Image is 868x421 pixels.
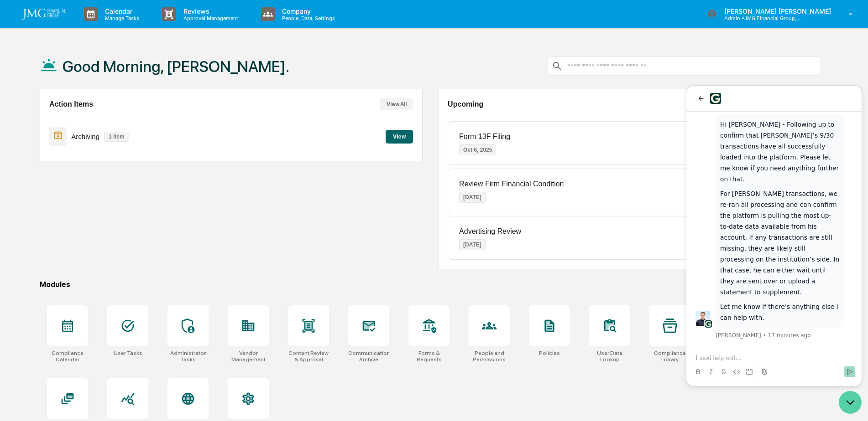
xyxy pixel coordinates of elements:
[386,130,413,144] button: View
[459,144,496,155] p: Oct 6, 2025
[176,15,243,21] p: Approval Management
[104,132,129,142] p: 1 item
[275,7,340,15] p: Company
[114,350,142,356] div: User Tasks
[459,192,486,203] p: [DATE]
[589,350,630,363] div: User Data Lookup
[98,15,144,21] p: Manage Tasks
[167,350,209,363] div: Administrator Tasks
[380,98,413,110] button: View All
[49,100,93,108] h2: Action Items
[717,15,802,21] p: Admin • JMG Financial Group, Ltd.
[686,86,862,386] iframe: Customer support window
[288,350,329,363] div: Content Review & Approval
[839,391,863,416] iframe: Open customer support
[40,280,821,289] div: Modules
[228,350,269,363] div: Vendor Management
[348,350,389,363] div: Communications Archive
[386,132,413,140] a: View
[408,350,450,363] div: Forms & Requests
[459,133,510,141] p: Form 13F Filing
[275,15,340,21] p: People, Data, Settings
[539,350,560,356] div: Policies
[22,9,66,20] img: logo
[98,7,144,15] p: Calendar
[649,350,690,363] div: Compliance Library
[176,7,243,15] p: Reviews
[469,350,510,363] div: People and Permissions
[459,180,564,188] p: Review Firm Financial Condition
[459,227,521,236] p: Advertising Review
[63,57,289,76] h1: Good Morning, [PERSON_NAME].
[459,239,486,250] p: [DATE]
[47,350,88,363] div: Compliance Calendar
[71,133,99,140] p: Archiving
[717,7,836,15] p: [PERSON_NAME] [PERSON_NAME]
[448,100,483,108] h2: Upcoming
